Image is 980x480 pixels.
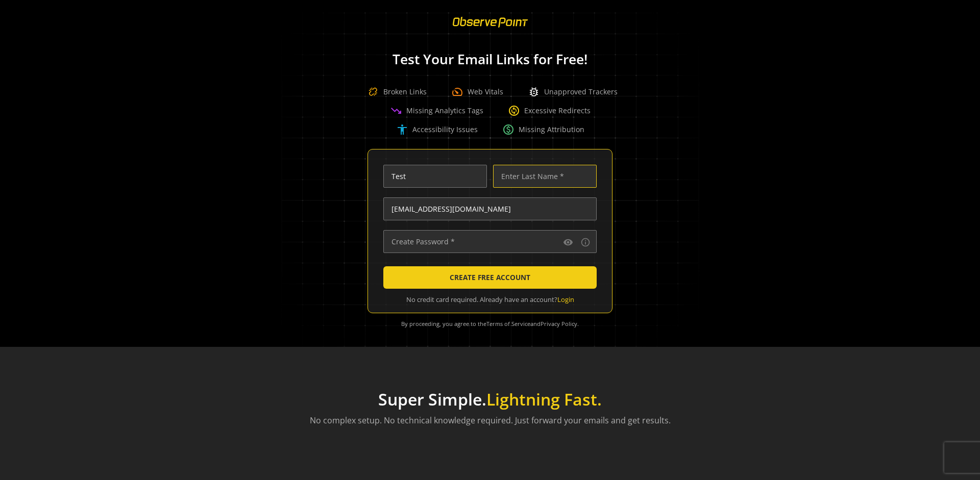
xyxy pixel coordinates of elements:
[528,86,618,98] div: Unapproved Trackers
[396,123,408,136] span: accessibility
[383,197,597,220] input: Enter Email Address (name@work-email.com) *
[508,105,591,117] div: Excessive Redirects
[528,86,540,98] span: bug_report
[563,237,573,247] mat-icon: visibility
[396,123,478,136] div: Accessibility Issues
[579,236,592,248] button: Password requirements
[310,414,671,426] p: No complex setup. No technical knowledge required. Just forward your emails and get results.
[486,320,530,327] a: Terms of Service
[451,86,463,98] span: speed
[450,268,530,287] span: CREATE FREE ACCOUNT
[390,105,402,117] span: trending_down
[265,52,715,67] h1: Test Your Email Links for Free!
[508,105,520,117] span: change_circle
[310,390,671,409] h1: Super Simple.
[383,230,597,253] input: Create Password *
[380,313,600,335] div: By proceeding, you agree to the and .
[390,105,483,117] div: Missing Analytics Tags
[493,165,597,188] input: Enter Last Name *
[580,237,591,247] mat-icon: info_outline
[363,82,383,102] img: Broken Link
[383,266,597,289] button: CREATE FREE ACCOUNT
[363,82,427,102] div: Broken Links
[541,320,577,327] a: Privacy Policy
[502,123,514,136] span: paid
[451,86,503,98] div: Web Vitals
[502,123,584,136] div: Missing Attribution
[446,23,534,33] a: ObservePoint Homepage
[557,295,574,304] a: Login
[383,165,487,188] input: Enter First Name *
[486,388,602,410] span: Lightning Fast.
[383,295,597,305] div: No credit card required. Already have an account?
